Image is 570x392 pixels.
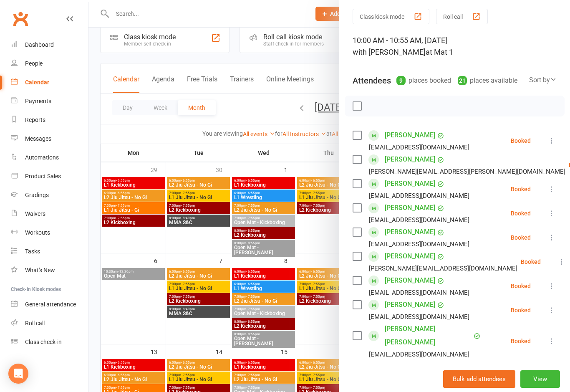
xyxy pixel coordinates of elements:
[11,223,88,242] a: Workouts
[25,60,43,67] div: People
[369,239,469,250] div: [EMAIL_ADDRESS][DOMAIN_NAME]
[436,9,488,24] button: Roll call
[11,111,88,129] a: Reports
[426,48,453,56] span: at Mat 1
[11,167,88,186] a: Product Sales
[511,186,531,192] div: Booked
[511,210,531,216] div: Booked
[353,9,429,24] button: Class kiosk mode
[353,75,391,86] div: Attendees
[25,154,59,161] div: Automations
[11,295,88,314] a: General attendance kiosk mode
[8,364,28,384] div: Open Intercom Messenger
[11,333,88,352] a: Class kiosk mode
[369,311,469,322] div: [EMAIL_ADDRESS][DOMAIN_NAME]
[353,48,426,56] span: with [PERSON_NAME]
[11,35,88,54] a: Dashboard
[11,186,88,205] a: Gradings
[11,261,88,280] a: What's New
[511,138,531,144] div: Booked
[25,267,55,273] div: What's New
[385,129,435,142] a: [PERSON_NAME]
[369,166,565,177] div: [PERSON_NAME][EMAIL_ADDRESS][PERSON_NAME][DOMAIN_NAME]
[25,41,54,48] div: Dashboard
[11,242,88,261] a: Tasks
[385,153,435,166] a: [PERSON_NAME]
[511,283,531,289] div: Booked
[369,349,469,360] div: [EMAIL_ADDRESS][DOMAIN_NAME]
[396,76,406,85] div: 9
[385,274,435,287] a: [PERSON_NAME]
[369,142,469,153] div: [EMAIL_ADDRESS][DOMAIN_NAME]
[25,248,40,255] div: Tasks
[25,229,50,236] div: Workouts
[458,76,467,85] div: 21
[11,92,88,111] a: Payments
[529,75,557,86] div: Sort by
[25,301,76,308] div: General attendance
[385,298,435,311] a: [PERSON_NAME]
[25,116,45,123] div: Reports
[511,338,531,344] div: Booked
[11,129,88,148] a: Messages
[25,79,49,86] div: Calendar
[353,35,557,58] div: 10:00 AM - 10:55 AM, [DATE]
[511,307,531,313] div: Booked
[443,370,515,388] button: Bulk add attendees
[11,205,88,223] a: Waivers
[11,148,88,167] a: Automations
[385,201,435,215] a: [PERSON_NAME]
[25,320,45,326] div: Roll call
[385,177,435,190] a: [PERSON_NAME]
[511,235,531,240] div: Booked
[369,190,469,201] div: [EMAIL_ADDRESS][DOMAIN_NAME]
[11,54,88,73] a: People
[25,339,62,345] div: Class check-in
[25,210,45,217] div: Waivers
[11,314,88,333] a: Roll call
[521,259,541,265] div: Booked
[385,225,435,239] a: [PERSON_NAME]
[385,322,472,349] a: [PERSON_NAME] [PERSON_NAME]
[25,173,61,180] div: Product Sales
[369,287,469,298] div: [EMAIL_ADDRESS][DOMAIN_NAME]
[520,370,560,388] button: View
[458,75,517,86] div: places available
[369,215,469,225] div: [EMAIL_ADDRESS][DOMAIN_NAME]
[25,98,51,104] div: Payments
[11,73,88,92] a: Calendar
[396,75,451,86] div: places booked
[10,8,31,29] a: Clubworx
[369,263,517,274] div: [PERSON_NAME][EMAIL_ADDRESS][DOMAIN_NAME]
[385,250,435,263] a: [PERSON_NAME]
[25,192,49,198] div: Gradings
[25,135,51,142] div: Messages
